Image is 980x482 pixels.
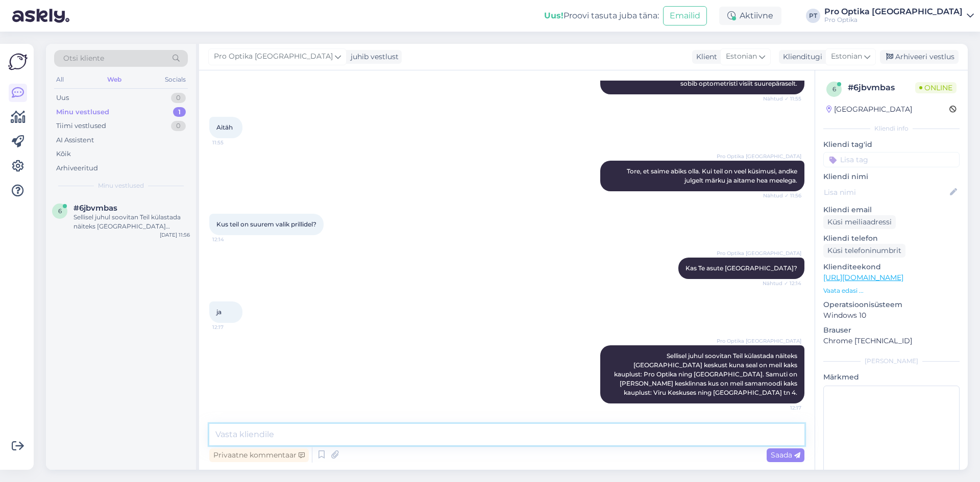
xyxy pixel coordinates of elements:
[719,7,781,25] div: Aktiivne
[73,213,190,231] div: Sellisel juhul soovitan Teil külastada näiteks [GEOGRAPHIC_DATA] keskust kuna seal on meil kaks k...
[771,450,800,460] span: Saada
[823,139,960,150] p: Kliendi tag'id
[105,73,124,86] div: Web
[212,139,251,146] span: 11:55
[848,82,915,94] div: # 6jbvmbas
[212,236,251,243] span: 12:14
[763,192,801,199] span: Nähtud ✓ 11:56
[717,337,801,345] span: Pro Optika [GEOGRAPHIC_DATA]
[726,51,757,62] span: Estonian
[56,163,98,173] div: Arhiveeritud
[823,244,905,258] div: Küsi telefoninumbrit
[56,149,71,159] div: Kõik
[823,357,960,366] div: [PERSON_NAME]
[779,52,822,62] div: Klienditugi
[73,204,117,213] span: #6jbvmbas
[58,207,62,215] span: 6
[171,93,186,103] div: 0
[54,73,66,86] div: All
[692,52,717,62] div: Klient
[823,205,960,215] p: Kliendi email
[614,352,799,396] span: Sellisel juhul soovitan Teil külastada näiteks [GEOGRAPHIC_DATA] keskust kuna seal on meil kaks k...
[763,95,801,103] span: Nähtud ✓ 11:55
[823,215,896,229] div: Küsi meiliaadressi
[216,123,233,131] span: Aitäh
[824,16,963,24] div: Pro Optika
[98,181,144,190] span: Minu vestlused
[544,10,659,22] div: Proovi tasuta juba täna:
[163,73,188,86] div: Socials
[832,85,836,93] span: 6
[823,152,960,167] input: Lisa tag
[806,9,820,23] div: PT
[823,299,960,310] p: Operatsioonisüsteem
[823,336,960,346] p: Chrome [TECHNICAL_ID]
[347,52,399,62] div: juhib vestlust
[627,167,799,184] span: Tore, et saime abiks olla. Kui teil on veel küsimusi, andke julgelt märku ja aitame hea meelega.
[544,11,563,20] b: Uus!
[171,121,186,131] div: 0
[663,6,707,26] button: Emailid
[160,231,190,239] div: [DATE] 11:56
[823,372,960,383] p: Märkmed
[823,124,960,133] div: Kliendi info
[831,51,862,62] span: Estonian
[824,8,963,16] div: Pro Optika [GEOGRAPHIC_DATA]
[56,135,94,145] div: AI Assistent
[824,8,974,24] a: Pro Optika [GEOGRAPHIC_DATA]Pro Optika
[826,104,912,115] div: [GEOGRAPHIC_DATA]
[880,50,959,64] div: Arhiveeri vestlus
[209,448,309,462] div: Privaatne kommentaar
[8,52,28,71] img: Askly Logo
[56,107,109,117] div: Minu vestlused
[214,51,333,62] span: Pro Optika [GEOGRAPHIC_DATA]
[63,53,104,64] span: Otsi kliente
[824,187,948,198] input: Lisa nimi
[216,220,316,228] span: Kus teil on suurem valik prillidel?
[173,107,186,117] div: 1
[763,404,801,412] span: 12:17
[823,310,960,321] p: Windows 10
[216,308,222,316] span: ja
[212,323,251,331] span: 12:17
[823,325,960,336] p: Brauser
[823,262,960,272] p: Klienditeekond
[56,93,69,103] div: Uus
[823,171,960,182] p: Kliendi nimi
[56,121,106,131] div: Tiimi vestlused
[717,249,801,257] span: Pro Optika [GEOGRAPHIC_DATA]
[685,264,797,272] span: Kas Te asute [GEOGRAPHIC_DATA]?
[717,153,801,160] span: Pro Optika [GEOGRAPHIC_DATA]
[763,280,801,287] span: Nähtud ✓ 12:14
[823,286,960,295] p: Vaata edasi ...
[915,82,957,93] span: Online
[823,273,903,282] a: [URL][DOMAIN_NAME]
[823,233,960,244] p: Kliendi telefon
